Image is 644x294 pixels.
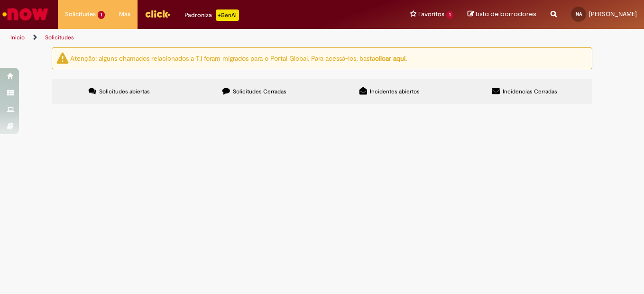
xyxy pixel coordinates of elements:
[370,88,420,95] span: Incidentes abiertos
[418,9,444,19] span: Favoritos
[233,88,286,95] span: Solicitudes Cerradas
[70,54,407,62] ng-bind-html: Atenção: alguns chamados relacionados a T.I foram migrados para o Portal Global. Para acessá-los,...
[1,5,50,24] img: ServiceNow
[589,10,637,18] span: [PERSON_NAME]
[503,88,557,95] span: Incidencias Cerradas
[99,88,150,95] span: Solicitudes abiertas
[375,54,407,62] a: clicar aqui.
[10,34,25,41] a: Inicio
[184,9,239,21] div: Padroniza
[7,29,422,46] ul: Rutas de acceso a la página
[65,9,96,19] span: Solicitudes
[216,9,239,21] p: +GenAi
[119,9,130,19] span: Más
[468,10,536,19] a: Lista de borradores
[576,11,582,17] span: NA
[45,34,74,41] a: Solicitudes
[98,11,105,19] span: 1
[476,9,536,18] span: Lista de borradores
[446,11,453,19] span: 1
[145,7,170,21] img: click_logo_yellow_360x200.png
